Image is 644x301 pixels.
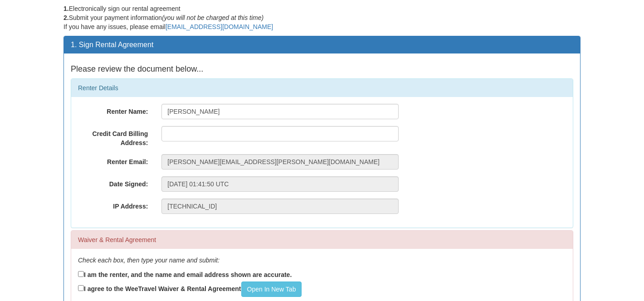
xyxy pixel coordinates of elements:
h4: Please review the document below... [71,65,573,74]
em: Check each box, then type your name and submit: [78,257,220,264]
label: I am the renter, and the name and email address shown are accurate. [78,269,292,279]
input: I agree to the WeeTravel Waiver & Rental AgreementOpen In New Tab [78,285,84,291]
a: Open In New Tab [241,282,302,297]
em: (you will not be charged at this time) [162,14,263,21]
p: Electronically sign our rental agreement Submit your payment information If you have any issues, ... [63,4,581,31]
label: Renter Email: [71,154,155,166]
label: Credit Card Billing Address: [71,126,155,147]
label: Renter Name: [71,104,155,116]
input: I am the renter, and the name and email address shown are accurate. [78,271,84,277]
label: IP Address: [71,199,155,211]
strong: 1. [63,5,69,12]
strong: 2. [63,14,69,21]
label: Date Signed: [71,176,155,189]
label: I agree to the WeeTravel Waiver & Rental Agreement [78,282,302,297]
div: Renter Details [71,79,573,97]
h3: 1. Sign Rental Agreement [71,41,573,49]
div: Waiver & Rental Agreement [71,231,573,249]
a: [EMAIL_ADDRESS][DOMAIN_NAME] [166,23,273,30]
